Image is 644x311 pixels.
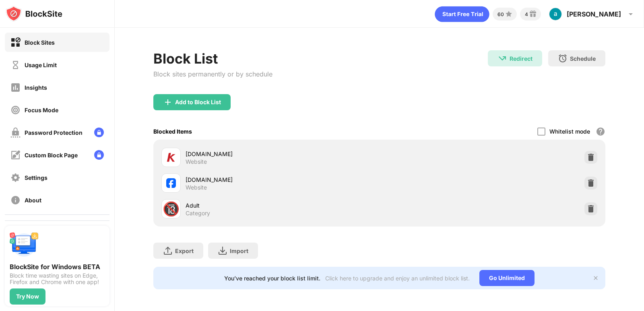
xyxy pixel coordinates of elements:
div: 🔞 [163,201,180,217]
div: Blocked Items [153,128,192,135]
div: Block sites permanently or by schedule [153,70,272,78]
div: Focus Mode [25,107,58,113]
img: time-usage-off.svg [10,60,21,70]
div: Whitelist mode [549,128,590,135]
div: Export [175,247,194,254]
div: 60 [497,11,504,17]
div: Redirect [510,55,533,62]
img: push-desktop.svg [10,231,39,260]
img: reward-small.svg [528,9,538,19]
div: Block Sites [25,39,55,46]
div: Settings [25,174,47,181]
div: [DOMAIN_NAME] [186,175,380,184]
div: Usage Limit [25,62,57,68]
img: x-button.svg [592,275,599,281]
img: ACg8ocKz7bhFYofuu9rQVPX_i5f0kZSizhkRyOYaw0Wc7uwFkZOx2Ns=s96-c [549,8,562,21]
div: Block time wasting sites on Edge, Firefox and Chrome with one app! [10,272,105,285]
div: About [25,197,41,204]
img: favicons [166,178,176,188]
div: [PERSON_NAME] [567,10,621,18]
div: Website [186,184,207,191]
img: logo-blocksite.svg [6,6,62,22]
div: Password Protection [25,129,83,136]
div: Adult [186,201,380,210]
div: Go Unlimited [479,270,535,286]
div: 4 [525,11,528,17]
img: password-protection-off.svg [10,128,21,138]
div: You’ve reached your block list limit. [224,275,320,282]
img: lock-menu.svg [94,128,104,137]
div: Block List [153,50,272,67]
div: Insights [25,84,47,91]
div: Custom Block Page [25,152,78,159]
img: points-small.svg [504,9,514,19]
div: [DOMAIN_NAME] [186,150,380,158]
img: insights-off.svg [10,82,21,93]
div: animation [435,6,489,22]
div: Schedule [570,55,596,62]
img: lock-menu.svg [94,150,104,160]
div: Category [186,210,210,217]
img: favicons [166,152,176,162]
img: settings-off.svg [10,173,21,183]
div: Website [186,158,207,165]
div: BlockSite for Windows BETA [10,263,105,271]
img: about-off.svg [10,195,21,205]
img: focus-off.svg [10,105,21,115]
div: Click here to upgrade and enjoy an unlimited block list. [325,275,470,282]
img: customize-block-page-off.svg [10,150,21,160]
div: Try Now [16,293,39,300]
img: block-on.svg [10,37,21,47]
div: Import [230,247,248,254]
div: Add to Block List [175,99,221,105]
